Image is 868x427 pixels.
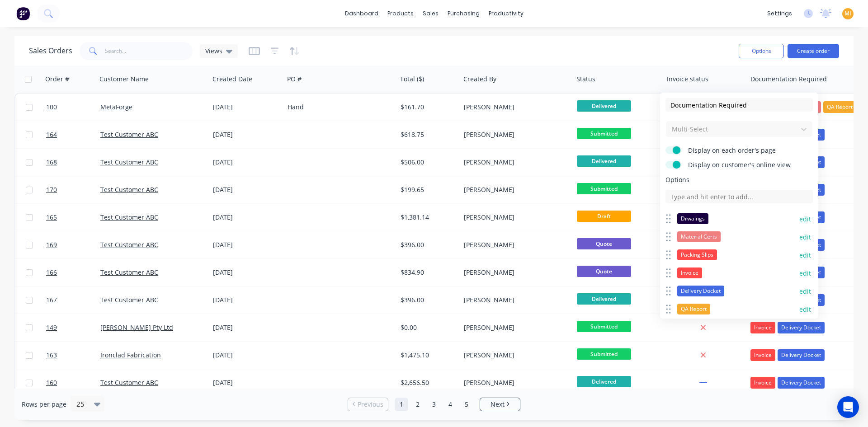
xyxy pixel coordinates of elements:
[464,103,564,112] div: [PERSON_NAME]
[213,213,280,222] div: [DATE]
[46,323,57,332] span: 149
[213,103,280,112] div: [DATE]
[213,378,280,387] div: [DATE]
[287,75,302,84] div: PO #
[213,158,280,167] div: [DATE]
[677,213,708,224] div: Drwaings
[577,348,631,360] span: Submitted
[401,240,454,249] div: $396.00
[577,321,631,332] span: Submitted
[344,398,524,411] ul: Pagination
[827,103,853,112] span: QA Report
[799,305,811,314] button: edit
[464,378,564,387] div: [PERSON_NAME]
[667,75,708,84] div: Invoice status
[46,369,100,396] a: 160
[799,215,811,224] button: edit
[100,351,161,359] a: Ironclad Fabrication
[464,213,564,222] div: [PERSON_NAME]
[212,75,252,84] div: Created Date
[46,94,100,121] a: 100
[577,183,631,194] span: Submitted
[22,400,66,409] span: Rows per page
[577,376,631,387] span: Delivered
[401,323,454,332] div: $0.00
[665,300,813,318] div: QA Reportedit
[484,7,528,20] div: productivity
[754,378,772,387] span: Invoice
[665,210,813,228] div: Drwaingsedit
[576,75,595,84] div: Status
[46,185,57,194] span: 170
[46,121,100,148] a: 164
[46,378,57,387] span: 160
[358,400,383,409] span: Previous
[401,213,454,222] div: $1,381.14
[688,146,801,155] span: Display on each order's page
[383,7,418,20] div: products
[665,98,813,112] input: Enter column name...
[754,351,772,360] span: Invoice
[213,296,280,305] div: [DATE]
[401,378,454,387] div: $2,656.50
[677,267,702,278] div: Invoice
[401,158,454,167] div: $506.00
[100,296,158,304] a: Test Customer ABC
[781,323,821,332] span: Delivery Docket
[463,75,496,84] div: Created By
[464,351,564,360] div: [PERSON_NAME]
[788,44,839,58] button: Create order
[754,323,772,332] span: Invoice
[491,400,505,409] span: Next
[739,44,784,58] button: Options
[443,398,457,411] a: Page 4
[46,213,57,222] span: 165
[213,351,280,360] div: [DATE]
[688,160,801,169] span: Display on customer's online view
[844,9,851,18] span: MI
[46,259,100,286] a: 166
[799,269,811,278] button: edit
[340,7,383,20] a: dashboard
[665,282,813,300] div: Delivery Docketedit
[100,213,158,221] a: Test Customer ABC
[105,42,193,60] input: Search...
[395,398,408,411] a: Page 1 is your current page
[400,75,424,84] div: Total ($)
[46,240,57,249] span: 169
[464,158,564,167] div: [PERSON_NAME]
[677,286,724,296] div: Delivery Docket
[100,158,158,166] a: Test Customer ABC
[100,130,158,139] a: Test Customer ABC
[213,268,280,277] div: [DATE]
[464,130,564,139] div: [PERSON_NAME]
[677,231,721,242] div: Material Certs
[665,175,813,184] span: Options
[750,377,825,389] button: InvoiceDelivery Docket
[677,249,717,260] div: Packing Slips
[99,75,149,84] div: Customer Name
[665,190,813,203] input: Type and hit enter to add...
[665,264,813,282] div: Invoiceedit
[781,378,821,387] span: Delivery Docket
[480,400,520,409] a: Next page
[464,185,564,194] div: [PERSON_NAME]
[213,323,280,332] div: [DATE]
[46,103,57,112] span: 100
[577,293,631,305] span: Delivered
[837,396,859,418] div: Open Intercom Messenger
[750,75,827,84] div: Documentation Required
[288,103,388,112] div: Hand
[418,7,443,20] div: sales
[205,46,222,56] span: Views
[29,47,72,55] h1: Sales Orders
[46,204,100,231] a: 165
[763,7,797,20] div: settings
[401,351,454,360] div: $1,475.10
[460,398,473,411] a: Page 5
[46,286,100,314] a: 167
[401,103,454,112] div: $161.70
[46,314,100,341] a: 149
[46,130,57,139] span: 164
[401,296,454,305] div: $396.00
